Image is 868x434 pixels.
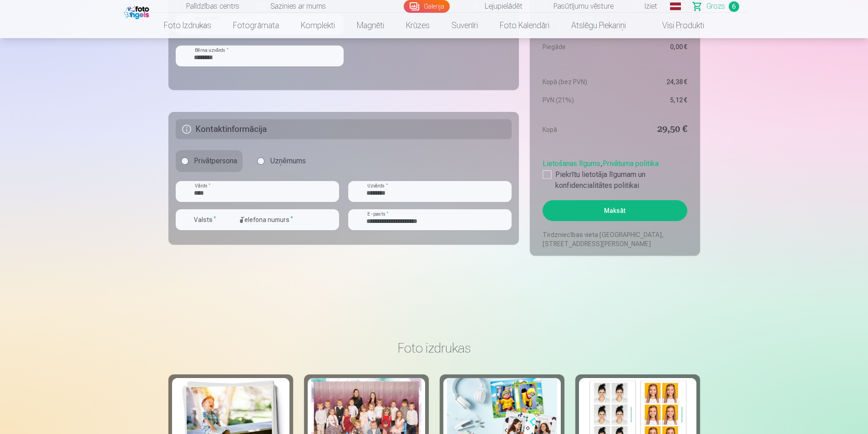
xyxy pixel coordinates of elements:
[176,119,512,139] h5: Kontaktinformācija
[619,123,687,136] dd: 29,50 €
[543,42,610,51] dt: Piegāde
[124,4,152,19] img: /fa1
[176,150,243,172] label: Privātpersona
[619,96,687,105] dd: 5,12 €
[543,230,687,248] p: Tirdzniecības vieta [GEOGRAPHIC_DATA], [STREET_ADDRESS][PERSON_NAME]
[176,209,235,230] button: Valsts*
[395,13,441,38] a: Krūzes
[222,13,290,38] a: Fotogrāmata
[346,13,395,38] a: Magnēti
[543,169,687,191] label: Piekrītu lietotāja līgumam un konfidencialitātes politikai
[190,215,220,224] label: Valsts
[637,13,715,38] a: Visi produkti
[543,96,610,105] dt: PVN (21%)
[441,13,489,38] a: Suvenīri
[543,123,610,136] dt: Kopā
[257,157,264,165] input: Uzņēmums
[153,13,222,38] a: Foto izdrukas
[543,155,687,191] div: ,
[290,13,346,38] a: Komplekti
[543,159,600,168] a: Lietošanas līgums
[729,1,739,12] span: 6
[181,157,188,165] input: Privātpersona
[252,150,311,172] label: Uzņēmums
[706,1,725,12] span: Grozs
[543,77,610,86] dt: Kopā (bez PVN)
[619,77,687,86] dd: 24,38 €
[603,159,659,168] a: Privātuma politika
[543,200,687,221] button: Maksāt
[560,13,637,38] a: Atslēgu piekariņi
[176,340,693,356] h3: Foto izdrukas
[619,42,687,51] dd: 0,00 €
[489,13,560,38] a: Foto kalendāri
